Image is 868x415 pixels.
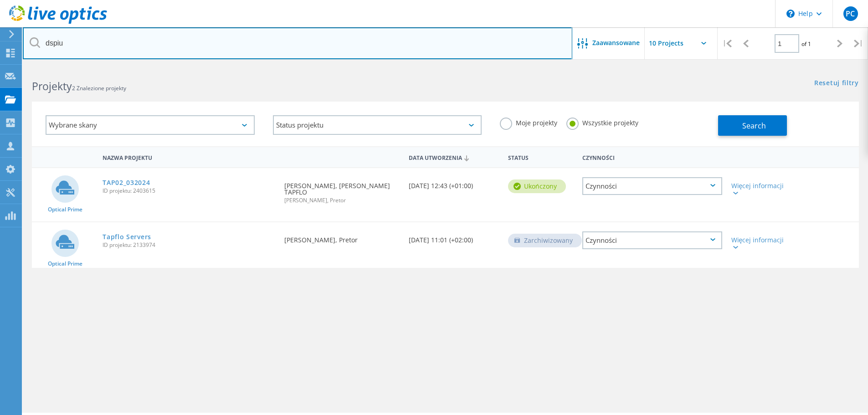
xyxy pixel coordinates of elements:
div: Nazwa projektu [98,149,280,165]
div: Status [503,149,578,165]
label: Wszystkie projekty [566,118,638,126]
span: PC [846,10,855,17]
div: | [718,27,736,60]
div: [DATE] 12:43 (+01:00) [404,168,503,198]
div: Czynności [582,231,722,249]
span: Optical Prime [48,207,82,212]
a: TAP02_032024 [103,179,150,186]
svg: \n [786,10,795,18]
span: ID projektu: 2403615 [103,188,275,194]
div: Czynności [582,177,722,195]
a: Resetuj filtry [814,80,859,87]
div: Zarchiwizowany [508,234,582,247]
label: Moje projekty [500,118,557,126]
div: | [849,27,868,60]
input: Wyszukaj projekty według nazwy, właściciela, identyfikatora, firmy itp. [23,27,572,59]
div: Status projektu [273,115,482,135]
b: Projekty [32,79,72,93]
div: Więcej informacji [731,183,788,195]
div: Wybrane skany [46,115,255,135]
div: Czynności [578,149,727,165]
button: Search [718,115,787,136]
span: [PERSON_NAME], Pretor [284,198,399,203]
a: Live Optics Dashboard [9,19,107,26]
div: Ukończony [508,179,566,193]
span: of 1 [801,40,811,48]
div: Więcej informacji [731,237,788,250]
span: Search [742,121,766,131]
a: Tapflo Servers [103,234,151,240]
div: [PERSON_NAME], [PERSON_NAME] TAPFLO [280,168,404,212]
div: [DATE] 11:01 (+02:00) [404,222,503,252]
span: Zaawansowane [592,40,640,46]
span: Optical Prime [48,261,82,266]
span: 2 Znalezione projekty [72,84,126,92]
div: Data utworzenia [404,149,503,166]
span: ID projektu: 2133974 [103,242,275,248]
div: [PERSON_NAME], Pretor [280,222,404,252]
